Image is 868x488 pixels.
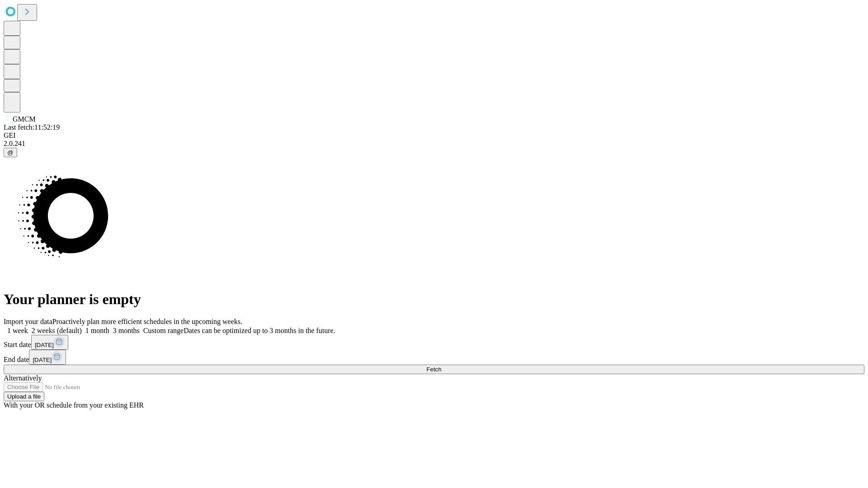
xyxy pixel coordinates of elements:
[113,327,140,334] span: 3 months
[4,123,60,131] span: Last fetch: 11:52:19
[4,291,864,308] h1: Your planner is empty
[184,327,335,334] span: Dates can be optimized up to 3 months in the future.
[4,350,864,365] div: End date
[33,357,52,363] span: [DATE]
[4,148,17,157] button: @
[4,318,52,325] span: Import your data
[4,131,864,140] div: GEI
[4,335,864,350] div: Start date
[52,318,242,325] span: Proactively plan more efficient schedules in the upcoming weeks.
[13,115,36,123] span: GMCM
[426,366,441,373] span: Fetch
[4,365,864,374] button: Fetch
[4,140,864,148] div: 2.0.241
[143,327,184,334] span: Custom range
[31,335,68,350] button: [DATE]
[7,327,28,334] span: 1 week
[32,327,82,334] span: 2 weeks (default)
[4,374,42,382] span: Alternatively
[29,350,66,365] button: [DATE]
[7,149,14,156] span: @
[35,342,54,348] span: [DATE]
[85,327,109,334] span: 1 month
[4,392,44,401] button: Upload a file
[4,401,144,409] span: With your OR schedule from your existing EHR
